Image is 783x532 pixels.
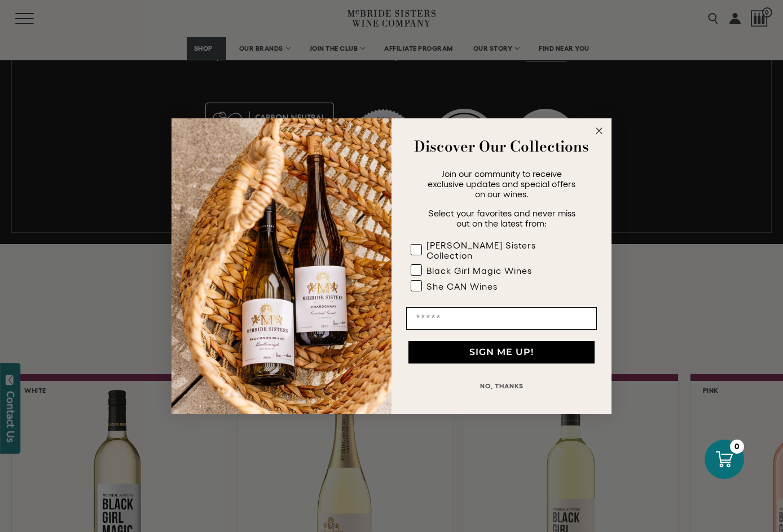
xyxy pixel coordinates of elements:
[406,307,597,330] input: Email
[426,265,532,276] div: Black Girl Magic Wines
[730,440,744,454] div: 0
[406,375,597,397] button: NO, THANKS
[426,281,498,291] div: She CAN Wines
[592,124,606,138] button: Close dialog
[426,240,574,260] div: [PERSON_NAME] Sisters Collection
[428,169,575,199] span: Join our community to receive exclusive updates and special offers on our wines.
[408,341,595,363] button: SIGN ME UP!
[414,135,589,157] strong: Discover Our Collections
[171,118,391,414] img: 42653730-7e35-4af7-a99d-12bf478283cf.jpeg
[428,208,575,228] span: Select your favorites and never miss out on the latest from:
